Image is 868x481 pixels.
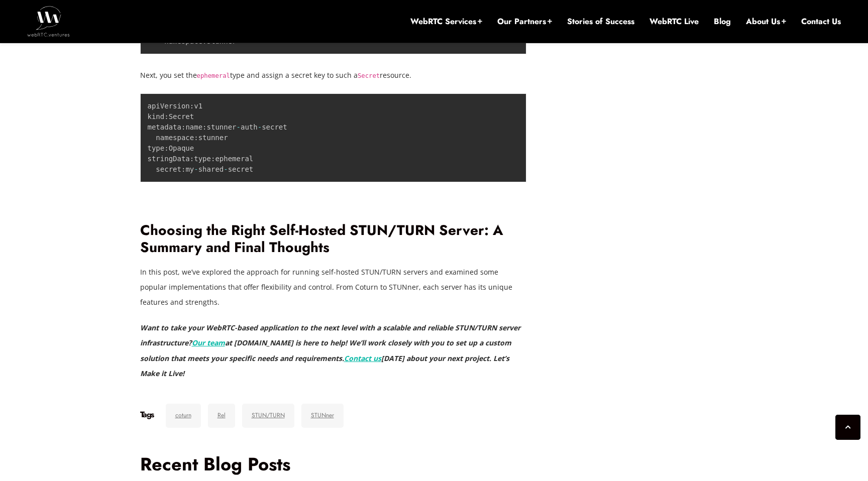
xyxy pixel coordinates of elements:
span: : [211,155,215,163]
em: Want to take your WebRTC-based application to the next level with a scalable and reliable STUN/TU... [140,323,520,347]
span: : [164,144,168,152]
span: - [194,165,198,173]
a: WebRTC Services [410,16,482,27]
h6: Tags [140,410,154,420]
a: Contact Us [801,16,841,27]
span: : [202,37,206,45]
span: - [258,123,262,131]
a: Blog [714,16,731,27]
a: Rel [208,404,235,428]
span: : [194,134,198,142]
span: : [181,165,185,173]
a: Our Partners [497,16,552,27]
span: : [190,102,194,110]
a: coturn [166,404,201,428]
em: at [DOMAIN_NAME] is here to help! We’ll work closely with you to set up a custom solution that me... [140,338,511,363]
img: WebRTC.ventures [27,6,70,36]
span: - [237,123,241,131]
em: [DATE] about your next project. Let’s Make it Live! [140,353,509,378]
p: Next, you set the type and assign a secret key to such a resource. [140,68,527,83]
code: Secret [358,72,380,79]
a: WebRTC Live [649,16,699,27]
p: In this post, we’ve explored the approach for running self-hosted STUN/TURN servers and examined ... [140,265,527,310]
a: Stories of Success [567,16,634,27]
a: Contact us [344,353,381,363]
a: Our team [192,338,225,347]
span: : [164,112,168,121]
code: ephemeral [197,72,230,79]
h3: Recent Blog Posts [140,453,527,475]
h2: Choosing the Right Self-Hosted STUN/TURN Server: A Summary and Final Thoughts [140,222,527,257]
a: STUN/TURN [242,404,294,428]
a: STUNner [301,404,344,428]
span: : [181,123,185,131]
a: About Us [746,16,786,27]
code: apiVersion v1 kind Secret metadata name stunner auth secret namespace stunner type Opaque stringD... [148,102,287,173]
span: - [224,165,228,173]
span: : [190,155,194,163]
span: : [202,123,206,131]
